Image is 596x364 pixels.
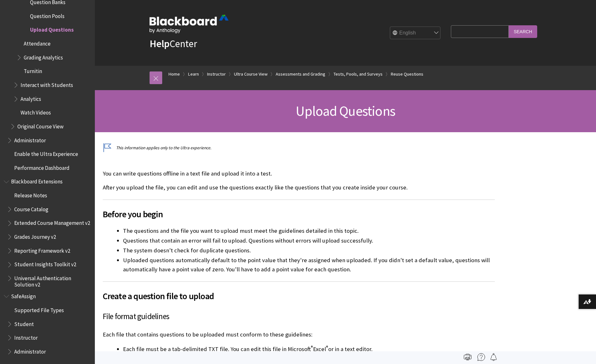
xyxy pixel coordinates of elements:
[391,70,423,78] a: Reuse Questions
[103,289,495,303] span: Create a question file to upload
[21,107,51,116] span: Watch Videos
[234,70,267,78] a: Ultra Course View
[296,102,395,120] span: Upload Questions
[14,305,64,313] span: Supported File Types
[150,37,197,50] a: HelpCenter
[14,245,70,254] span: Reporting Framework v2
[334,70,383,78] a: Tests, Pools, and Surveys
[123,246,495,255] li: The system doesn't check for duplicate questions.
[150,37,169,50] strong: Help
[103,207,495,221] span: Before you begin
[24,66,42,75] span: Turnitin
[123,256,495,274] li: Uploaded questions automatically default to the point value that they're assigned when uploaded. ...
[150,15,229,33] img: Blackboard by Anthology
[123,236,495,245] li: Questions that contain an error will fail to upload. Questions without errors will upload success...
[14,259,76,268] span: Student Insights Toolkit v2
[169,70,180,78] a: Home
[464,353,471,361] img: Print
[14,346,46,355] span: Administrator
[4,176,91,288] nav: Book outline for Blackboard Extensions
[103,330,495,339] p: Each file that contains questions to be uploaded must conform to these guidelines:
[103,170,495,178] p: You can write questions offline in a text file and upload it into a test.
[14,218,90,226] span: Extended Course Management v2
[14,149,78,157] span: Enable the Ultra Experience
[123,226,495,235] li: The questions and the file you want to upload must meet the guidelines detailed in this topic.
[24,52,63,61] span: Grading Analytics
[11,176,63,185] span: Blackboard Extensions
[14,163,70,171] span: Performance Dashboard
[14,273,90,288] span: Universal Authentication Solution v2
[11,291,36,299] span: SafeAssign
[509,25,537,38] input: Search
[21,94,41,102] span: Analytics
[14,319,34,327] span: Student
[276,70,325,78] a: Assessments and Grading
[477,353,485,361] img: More help
[311,344,313,350] sup: ®
[326,344,328,350] sup: ®
[14,190,47,199] span: Release Notes
[21,80,73,88] span: Interact with Students
[14,204,48,213] span: Course Catalog
[103,145,495,151] p: This information applies only to the Ultra experience.
[30,11,65,19] span: Question Pools
[14,231,56,240] span: Grades Journey v2
[188,70,199,78] a: Learn
[17,121,64,130] span: Original Course View
[30,25,74,33] span: Upload Questions
[14,332,38,341] span: Instructor
[123,345,495,354] li: Each file must be a tab-delimited TXT file. You can edit this file in Microsoft Excel or in a tex...
[390,27,441,40] select: Site Language Selector
[103,183,495,192] p: After you upload the file, you can edit and use the questions exactly like the questions that you...
[24,38,51,47] span: Attendance
[4,291,91,357] nav: Book outline for Blackboard SafeAssign
[207,70,226,78] a: Instructor
[490,353,497,361] img: Follow this page
[14,135,46,144] span: Administrator
[103,311,495,323] h3: File format guidelines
